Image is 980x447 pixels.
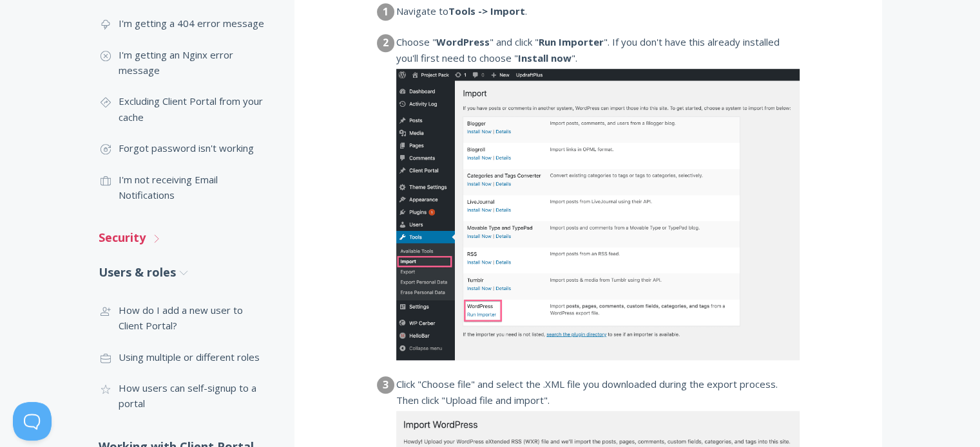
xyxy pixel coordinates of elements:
[99,164,269,211] a: I'm not receiving Email Notifications
[99,342,269,372] a: Using multiple or different roles
[377,3,394,21] dt: 1
[448,5,525,17] strong: Tools -> Import
[396,34,800,373] dd: Choose " " and click " ". If you don't have this already installed you'll first need to choose " ".
[99,295,269,342] a: How do I add a new user to Client Portal?
[396,3,800,31] dd: Navigate to .
[99,221,269,255] a: Security
[99,132,269,163] a: Forgot password isn't working
[99,255,269,289] a: Users & roles
[539,35,604,48] strong: Run Importer
[99,86,269,132] a: Excluding Client Portal from your cache
[436,35,490,48] strong: WordPress
[13,402,52,441] iframe: Toggle Customer Support
[377,34,394,51] dt: 2
[377,376,394,394] dt: 3
[99,8,269,39] a: I'm getting a 404 error message
[518,51,572,64] strong: Install now
[99,372,269,419] a: How users can self-signup to a portal
[99,39,269,86] a: I'm getting an Nginx error message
